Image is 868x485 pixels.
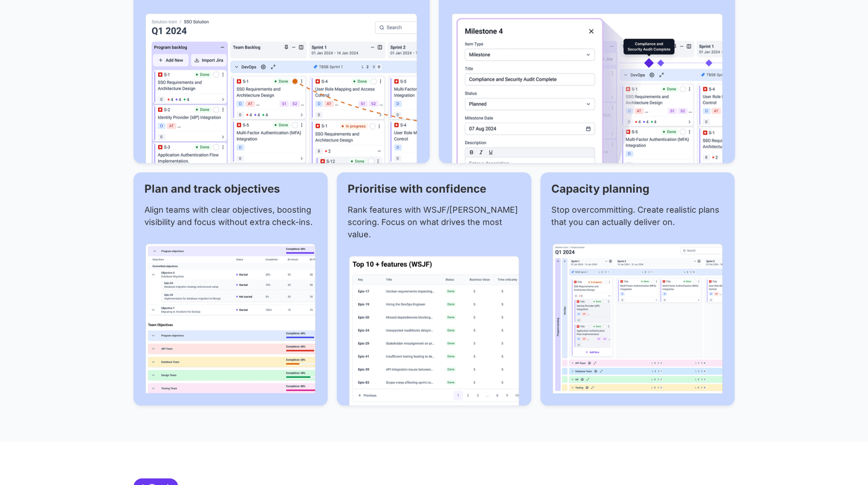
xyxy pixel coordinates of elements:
p: Align teams with clear objectives, boosting visibility and focus without extra check-ins. [144,203,317,228]
p: Stop overcommitting. Create realistic plans that you can actually deliver on. [551,203,724,228]
h2: Prioritise with confidence [348,183,520,194]
iframe: Chat Widget [822,441,868,485]
h2: Capacity planning [551,183,724,194]
p: Rank features with WSJF/[PERSON_NAME] scoring. Focus on what drives the most value. [348,203,520,240]
h2: Plan and track objectives [144,183,317,194]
